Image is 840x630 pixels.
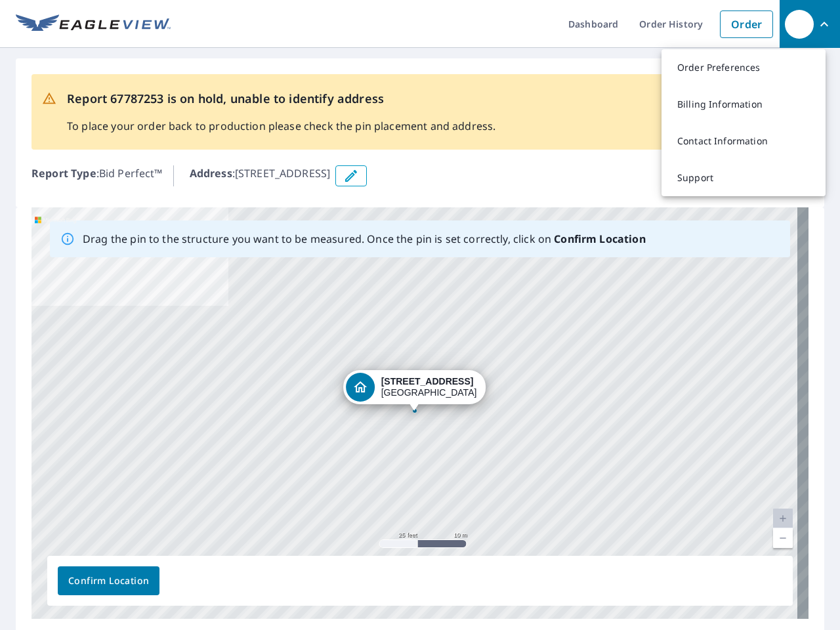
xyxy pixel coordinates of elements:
[67,118,495,134] p: To place your order back to production please check the pin placement and address.
[190,165,331,186] p: : [STREET_ADDRESS]
[554,232,645,246] b: Confirm Location
[31,165,163,186] p: : Bid Perfect™
[343,370,486,411] div: Dropped pin, building 1, Residential property, 18901 SW 313th St Homestead, FL 33030
[773,509,793,528] a: Current Level 20, Zoom In Disabled
[661,123,826,159] a: Contact Information
[83,231,646,247] p: Drag the pin to the structure you want to be measured. Once the pin is set correctly, click on
[58,566,159,595] button: Confirm Location
[661,86,826,123] a: Billing Information
[68,573,149,589] span: Confirm Location
[16,14,171,34] img: EV Logo
[31,166,96,180] b: Report Type
[661,49,826,86] a: Order Preferences
[720,10,773,38] a: Order
[661,159,826,196] a: Support
[67,90,495,108] p: Report 67787253 is on hold, unable to identify address
[381,376,474,387] strong: [STREET_ADDRESS]
[381,376,477,398] div: [GEOGRAPHIC_DATA]
[190,166,232,180] b: Address
[773,528,793,548] a: Current Level 20, Zoom Out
